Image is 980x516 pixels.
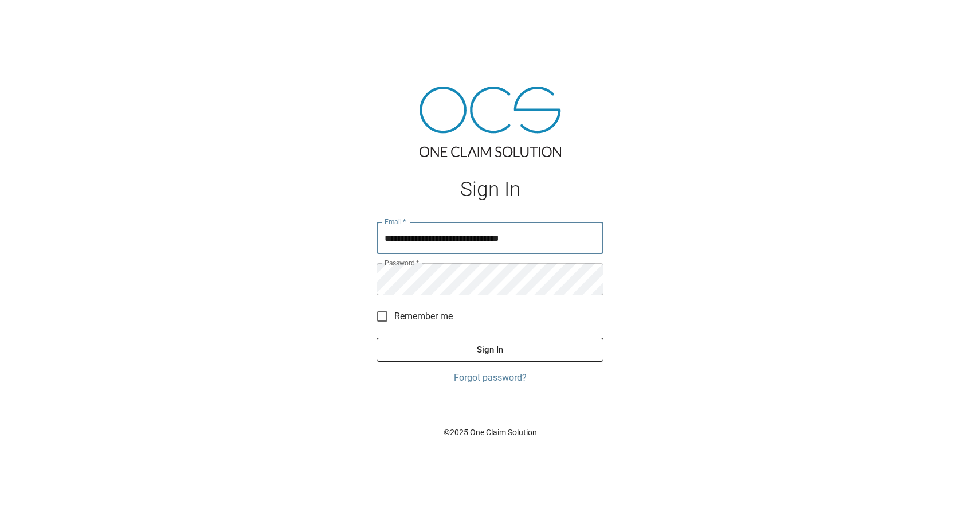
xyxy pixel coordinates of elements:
[377,371,603,385] a: Forgot password?
[420,87,561,157] img: ocs-logo-tra.png
[394,310,453,323] span: Remember me
[377,427,603,438] p: © 2025 One Claim Solution
[377,338,603,362] button: Sign In
[385,217,406,226] label: Email
[377,178,603,201] h1: Sign In
[385,258,419,268] label: Password
[14,7,60,30] img: ocs-logo-white-transparent.png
